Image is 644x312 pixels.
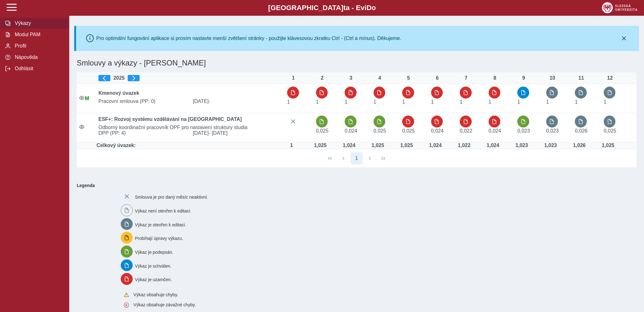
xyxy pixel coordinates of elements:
span: Úvazek : 0,2 h / den. 1 h / týden. [604,128,616,133]
div: 2025 [98,75,282,81]
div: Úvazek : 8,184 h / den. 40,92 h / týden. [544,143,557,148]
div: Úvazek : 8,2 h / den. 41 h / týden. [602,143,614,148]
span: Úvazek : 0,2 h / den. 1 h / týden. [402,128,415,133]
div: Úvazek : 8,2 h / den. 41 h / týden. [372,143,384,148]
div: 2 [316,75,329,81]
span: Úvazek : 0,192 h / den. 0,96 h / týden. [345,128,357,133]
span: Úvazek : 8 h / den. 40 h / týden. [431,99,434,105]
span: Pracovní smlouva (PP: 0) [96,99,190,104]
span: Nápověda [13,54,64,60]
div: Úvazek : 8,192 h / den. 40,96 h / týden. [487,143,499,148]
span: Probíhají úpravy výkazu. [135,236,183,241]
span: Výkaz je uzamčen. [135,277,172,282]
div: 5 [402,75,415,81]
span: Modul PAM [13,32,64,37]
div: Úvazek : 8,2 h / den. 41 h / týden. [314,143,327,148]
span: Úvazek : 8 h / den. 40 h / týden. [517,99,520,105]
div: Pro optimální fungování aplikace si prosím nastavte menší zvětšení stránky - použijte klávesovou ... [96,36,401,41]
span: Úvazek : 8 h / den. 40 h / týden. [287,99,290,105]
span: Úvazek : 0,184 h / den. 0,92 h / týden. [546,128,559,133]
span: Úvazek : 0,192 h / den. 0,96 h / týden. [489,128,501,133]
i: Smlouva je aktivní [79,124,84,129]
div: 3 [345,75,357,81]
div: 12 [604,75,616,81]
span: Úvazek : 8 h / den. 40 h / týden. [604,99,607,105]
span: Výkaz obsahuje závažné chyby. [133,302,196,307]
span: Úvazek : 8 h / den. 40 h / týden. [402,99,405,105]
span: Odhlásit [13,66,64,71]
i: Smlouva je aktivní [79,95,84,100]
span: Úvazek : 8 h / den. 40 h / týden. [460,99,463,105]
div: 10 [546,75,559,81]
span: Úvazek : 0,208 h / den. 1,04 h / týden. [575,128,587,133]
span: [DATE] [190,130,285,136]
button: 1 [351,152,363,164]
div: Úvazek : 8,2 h / den. 41 h / týden. [400,143,413,148]
div: Úvazek : 8,208 h / den. 41,04 h / týden. [573,143,586,148]
td: Celkový úvazek: [96,142,285,149]
div: 1 [287,75,300,81]
img: logo_web_su.png [602,2,637,13]
span: Výkaz obsahuje chyby. [133,292,178,297]
span: Úvazek : 0,184 h / den. 0,92 h / týden. [517,128,530,133]
span: Úvazek : 8 h / den. 40 h / týden. [316,99,319,105]
span: Úvazek : 8 h / den. 40 h / týden. [374,99,376,105]
span: [DATE] [190,99,285,104]
span: Výkaz je schválen. [135,263,171,268]
span: o [372,4,376,12]
b: Legenda [74,180,634,190]
span: Úvazek : 0,2 h / den. 1 h / týden. [316,128,329,133]
div: Úvazek : 8,192 h / den. 40,96 h / týden. [343,143,355,148]
span: - [DATE] [208,130,227,136]
div: 9 [517,75,530,81]
b: Kmenový úvazek [98,90,139,96]
div: 8 [489,75,501,81]
span: Výkaz není otevřen k editaci. [135,208,191,213]
div: 11 [575,75,587,81]
span: Úvazek : 8 h / den. 40 h / týden. [575,99,578,105]
div: Úvazek : 8,184 h / den. 40,92 h / týden. [515,143,528,148]
div: Úvazek : 8,192 h / den. 40,96 h / týden. [429,143,442,148]
span: Úvazek : 8 h / den. 40 h / týden. [345,99,347,105]
div: Úvazek : 8,176 h / den. 40,88 h / týden. [458,143,470,148]
span: Smlouva je pro daný měsíc neaktivní. [135,195,208,200]
span: Profil [13,43,64,49]
span: Výkazy [13,20,64,26]
div: Úvazek : 8 h / den. 40 h / týden. [285,143,298,148]
span: DPP (PP: 4) [96,130,190,136]
span: Odborný koordinační pracovník OPF pro nastavení struktury studia [96,125,285,130]
span: Úvazek : 0,2 h / den. 1 h / týden. [374,128,386,133]
div: 6 [431,75,444,81]
span: Výkaz je otevřen k editaci. [135,222,186,227]
span: t [343,4,346,12]
span: Výkaz je podepsán. [135,250,173,255]
span: Úvazek : 0,192 h / den. 0,96 h / týden. [431,128,444,133]
b: ESF+: Rozvoj systému vzdělávání na [GEOGRAPHIC_DATA] [98,116,242,122]
span: - [208,99,210,104]
h1: Smlouvy a výkazy - [PERSON_NAME] [74,56,545,70]
span: Úvazek : 8 h / den. 40 h / týden. [546,99,549,105]
span: Úvazek : 8 h / den. 40 h / týden. [489,99,491,105]
b: [GEOGRAPHIC_DATA] a - Evi [19,4,625,12]
div: 4 [374,75,386,81]
span: Údaje souhlasí s údaji v Magionu [85,96,89,101]
span: Úvazek : 0,176 h / den. 0,88 h / týden. [460,128,472,133]
div: 7 [460,75,472,81]
span: D [366,4,371,12]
